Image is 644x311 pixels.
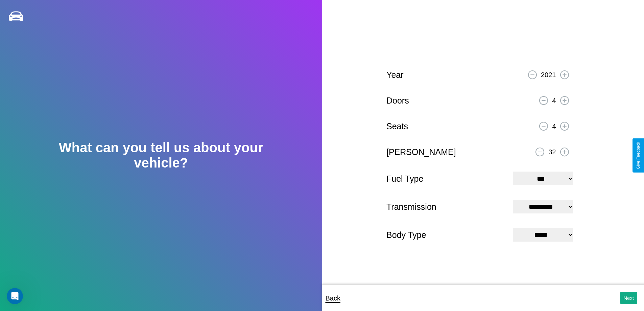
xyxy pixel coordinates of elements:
button: Next [620,292,637,304]
p: Seats [386,119,408,134]
iframe: Intercom live chat [7,288,23,304]
div: Give Feedback [636,142,641,169]
p: 4 [552,120,556,132]
p: [PERSON_NAME] [386,145,456,160]
p: Back [326,292,340,304]
p: Doors [386,93,409,108]
h2: What can you tell us about your vehicle? [32,140,290,171]
p: Year [386,67,404,83]
p: 32 [548,146,556,158]
p: Fuel Type [386,171,506,186]
p: 4 [552,94,556,107]
p: 2021 [541,69,556,81]
p: Transmission [386,199,506,215]
p: Body Type [386,227,506,243]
